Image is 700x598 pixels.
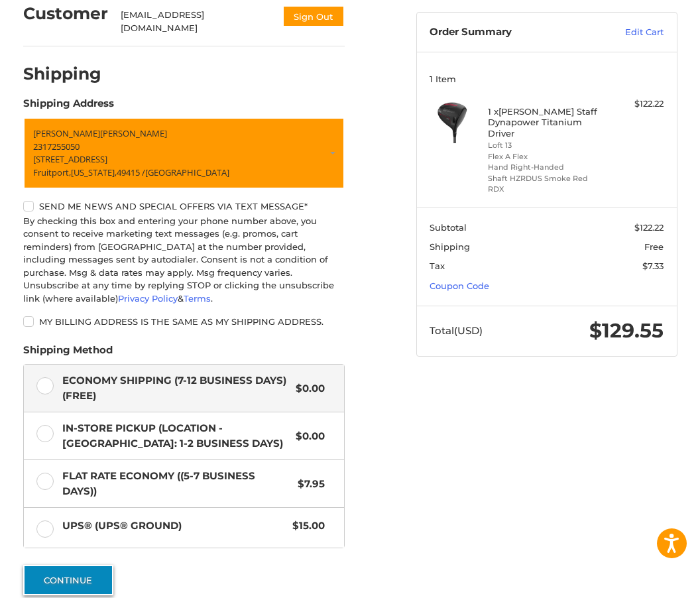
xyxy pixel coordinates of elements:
li: Flex A Flex [488,151,602,162]
span: $7.33 [642,261,664,271]
span: $7.95 [291,477,325,492]
h2: Customer [23,3,108,24]
span: Economy Shipping (7-12 Business Days) (Free) [62,373,289,403]
a: Terms [184,293,211,304]
span: Flat Rate Economy ((5-7 Business Days)) [62,469,291,499]
legend: Shipping Method [23,343,113,364]
h4: 1 x [PERSON_NAME] Staff Dynapower Titanium Driver [488,106,602,139]
span: [US_STATE], [71,166,117,178]
span: 2317255050 [33,141,80,152]
li: Shaft HZRDUS Smoke Red RDX [488,173,602,195]
span: [PERSON_NAME] [33,127,100,139]
span: $0.00 [289,429,325,444]
span: Fruitport, [33,166,71,178]
span: [PERSON_NAME] [100,127,167,139]
label: Send me news and special offers via text message* [23,201,345,211]
span: $15.00 [286,518,325,534]
div: $122.22 [605,97,664,111]
span: UPS® (UPS® Ground) [62,518,286,534]
span: Tax [430,261,445,271]
span: 49415 / [117,166,145,178]
a: Privacy Policy [118,293,178,304]
span: $0.00 [289,381,325,396]
li: Hand Right-Handed [488,162,602,173]
button: Continue [23,565,113,595]
span: In-Store Pickup (Location - [GEOGRAPHIC_DATA]: 1-2 BUSINESS DAYS) [62,421,289,451]
label: My billing address is the same as my shipping address. [23,316,345,327]
a: Edit Cart [589,26,664,39]
legend: Shipping Address [23,96,114,117]
span: Subtotal [430,222,467,233]
span: Shipping [430,241,470,252]
h3: Order Summary [430,26,589,39]
span: $129.55 [589,318,664,343]
li: Loft 13 [488,140,602,151]
button: Sign Out [282,5,345,27]
span: $122.22 [634,222,664,233]
div: By checking this box and entering your phone number above, you consent to receive marketing text ... [23,215,345,306]
h3: 1 Item [430,74,664,84]
span: Free [644,241,664,252]
span: [GEOGRAPHIC_DATA] [145,166,229,178]
h2: Shipping [23,64,101,84]
a: Coupon Code [430,280,489,291]
span: [STREET_ADDRESS] [33,153,107,165]
a: Enter or select a different address [23,117,345,189]
span: Total (USD) [430,324,483,337]
div: [EMAIL_ADDRESS][DOMAIN_NAME] [121,9,269,34]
